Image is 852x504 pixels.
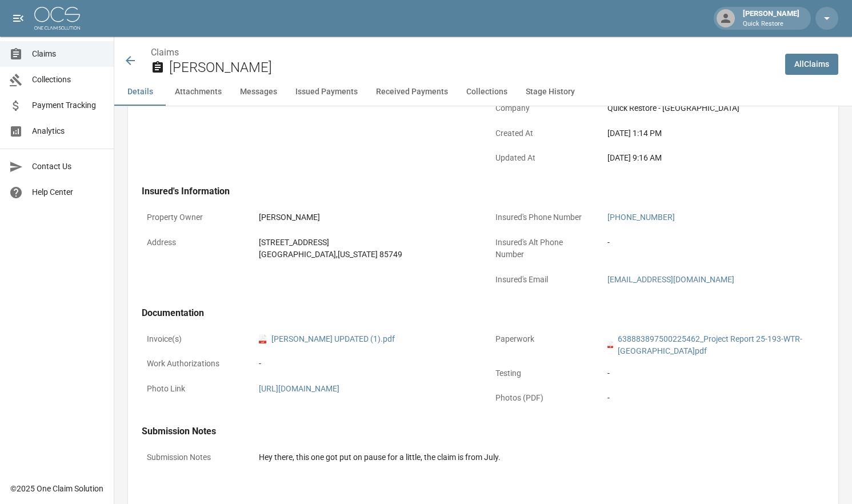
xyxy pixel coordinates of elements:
[32,74,105,86] span: Collections
[142,426,825,437] h4: Submission Notes
[259,249,471,261] div: [GEOGRAPHIC_DATA] , [US_STATE] 85749
[142,353,245,375] p: Work Authorizations
[151,47,179,58] a: Claims
[607,367,820,379] div: -
[785,54,838,75] a: AllClaims
[32,99,105,111] span: Payment Tracking
[490,387,593,409] p: Photos (PDF)
[259,384,339,393] a: [URL][DOMAIN_NAME]
[490,362,593,385] p: Testing
[32,186,105,198] span: Help Center
[142,231,245,254] p: Address
[259,333,395,345] a: pdf[PERSON_NAME] UPDATED (1).pdf
[490,147,593,169] p: Updated At
[607,333,820,357] a: pdf638883897500225462_Project Report 25-193-WTR-[GEOGRAPHIC_DATA]pdf
[169,59,776,76] h2: [PERSON_NAME]
[259,358,471,370] div: -
[32,125,105,137] span: Analytics
[34,7,80,30] img: ocs-logo-white-transparent.png
[743,19,799,29] p: Quick Restore
[7,7,30,30] button: open drawer
[142,378,245,400] p: Photo Link
[286,78,367,106] button: Issued Payments
[142,206,245,229] p: Property Owner
[607,127,820,139] div: [DATE] 1:14 PM
[490,122,593,145] p: Created At
[607,237,820,249] div: -
[367,78,457,106] button: Received Payments
[114,78,166,106] button: Details
[259,451,819,463] div: Hey there, this one got put on pause for a little, the claim is from July.
[457,78,517,106] button: Collections
[10,483,103,494] div: © 2025 One Claim Solution
[259,237,471,249] div: [STREET_ADDRESS]
[114,78,852,106] div: anchor tabs
[490,231,593,266] p: Insured's Alt Phone Number
[607,275,734,284] a: [EMAIL_ADDRESS][DOMAIN_NAME]
[259,211,471,223] div: [PERSON_NAME]
[738,8,804,29] div: [PERSON_NAME]
[517,78,584,106] button: Stage History
[607,213,675,222] a: [PHONE_NUMBER]
[490,269,593,291] p: Insured's Email
[32,48,105,60] span: Claims
[490,97,593,119] p: Company
[142,446,245,469] p: Submission Notes
[142,186,825,197] h4: Insured's Information
[490,328,593,350] p: Paperwork
[490,206,593,229] p: Insured's Phone Number
[166,78,231,106] button: Attachments
[142,328,245,350] p: Invoice(s)
[607,392,820,404] div: -
[151,46,776,59] nav: breadcrumb
[32,161,105,173] span: Contact Us
[231,78,286,106] button: Messages
[607,152,820,164] div: [DATE] 9:16 AM
[607,102,820,114] div: Quick Restore - [GEOGRAPHIC_DATA]
[142,307,825,319] h4: Documentation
